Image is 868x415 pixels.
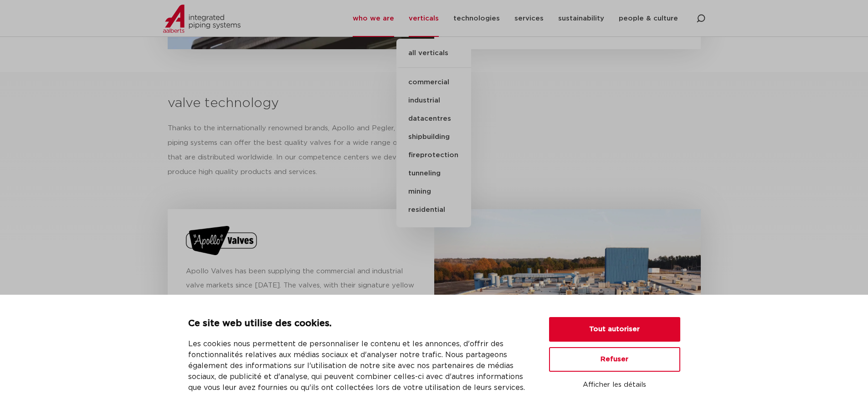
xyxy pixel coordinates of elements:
[168,95,701,113] h2: valve technology
[188,338,527,393] p: Les cookies nous permettent de personnaliser le contenu et les annonces, d'offrir des fonctionnal...
[396,92,471,110] a: industrial
[396,201,471,219] a: residential
[188,317,527,331] p: Ce site web utilise des cookies.
[396,110,471,128] a: datacentres
[186,264,416,381] p: Apollo Valves has been supplying the commercial and industrial valve markets since [DATE]. The va...
[396,73,471,92] a: commercial
[396,48,471,68] a: all verticals
[549,377,680,393] button: Afficher les détails
[396,39,471,227] ul: verticals
[549,317,680,342] button: Tout autoriser
[396,128,471,146] a: shipbuilding
[396,183,471,201] a: mining
[396,164,471,183] a: tunneling
[168,121,466,179] p: Thanks to the internationally renowned brands, Apollo and Pegler, Aalberts integrated piping syst...
[549,347,680,372] button: Refuser
[396,146,471,164] a: fireprotection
